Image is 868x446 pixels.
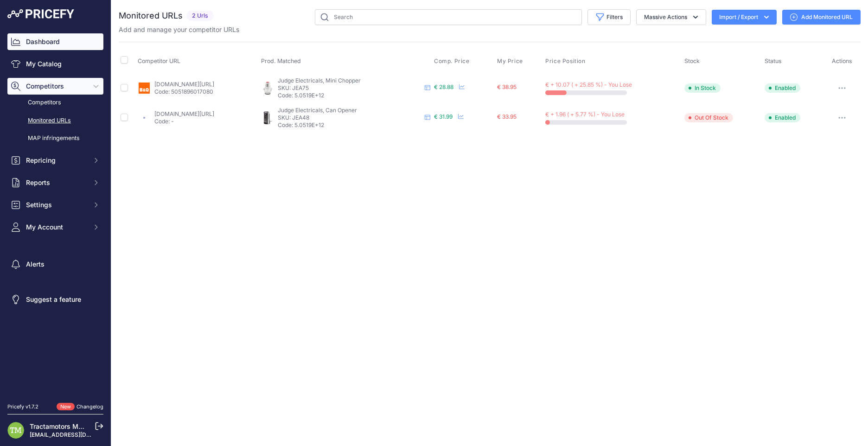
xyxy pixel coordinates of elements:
input: Search [315,9,582,25]
button: Comp. Price [434,57,472,65]
span: Competitors [26,82,87,91]
span: New [57,403,75,411]
a: [DOMAIN_NAME][URL] [154,81,214,88]
button: Reports [7,174,103,191]
span: Comp. Price [434,57,470,65]
button: Filters [587,9,631,25]
span: Stock [684,57,700,64]
span: Judge Electricals, Can Opener [278,107,357,114]
span: Repricing [26,156,87,165]
span: Actions [832,57,852,64]
span: Enabled [765,113,800,122]
a: Alerts [7,256,103,273]
a: Dashboard [7,33,103,50]
p: Code: - [154,118,214,125]
span: Judge Electricals, Mini Chopper [278,77,361,84]
span: Enabled [765,83,800,93]
button: Import / Export [712,10,777,25]
button: My Price [497,57,525,65]
button: Repricing [7,152,103,169]
span: 2 Urls [186,11,214,21]
p: Add and manage your competitor URLs [119,25,239,34]
a: Changelog [77,403,103,410]
a: Suggest a feature [7,291,103,308]
p: Code: 5.0519E+12 [278,121,421,129]
span: Competitor URL [138,57,180,64]
span: € 28.88 [434,83,453,90]
span: € + 1.96 ( + 5.77 %) - You Lose [545,111,625,118]
span: € 38.95 [497,83,517,90]
a: Tractamotors Marketing [30,422,104,430]
span: € 31.99 [434,113,453,120]
p: Code: 5051896017080 [154,88,214,96]
p: SKU: JEA48 [278,114,421,121]
span: Prod. Matched [261,57,301,64]
img: Pricefy Logo [7,9,74,19]
span: Price Position [545,57,585,65]
button: Settings [7,197,103,213]
span: € 33.95 [497,113,517,120]
a: [DOMAIN_NAME][URL] [154,110,214,117]
nav: Sidebar [7,33,103,392]
a: Monitored URLs [7,113,103,129]
button: Competitors [7,78,103,95]
span: In Stock [684,83,721,93]
span: My Account [26,223,87,232]
a: Competitors [7,95,103,111]
span: My Price [497,57,523,65]
button: Price Position [545,57,587,65]
span: Settings [26,200,87,210]
div: Pricefy v1.7.2 [7,403,38,411]
a: [EMAIL_ADDRESS][DOMAIN_NAME] [30,431,127,438]
span: Status [765,57,782,64]
button: My Account [7,219,103,236]
p: Code: 5.0519E+12 [278,92,421,99]
a: MAP infringements [7,130,103,147]
span: Reports [26,178,87,187]
h2: Monitored URLs [119,9,183,22]
p: SKU: JEA75 [278,84,421,92]
a: Add Monitored URL [782,10,861,25]
span: € + 10.07 ( + 25.85 %) - You Lose [545,81,632,88]
button: Massive Actions [636,9,706,25]
a: My Catalog [7,56,103,72]
span: Out Of Stock [684,113,733,122]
